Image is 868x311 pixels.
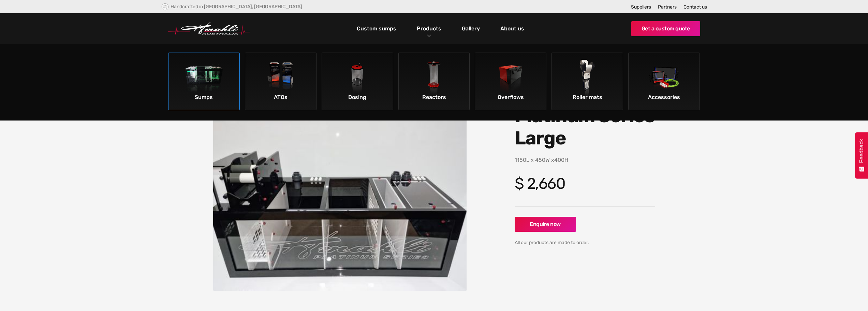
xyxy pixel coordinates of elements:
a: Gallery [460,23,482,34]
a: Enquire now [515,217,576,232]
div: Sumps [170,91,238,103]
div: Handcrafted in [GEOGRAPHIC_DATA], [GEOGRAPHIC_DATA] [171,4,302,10]
a: DosingDosing [322,53,393,110]
img: Reactors [415,60,453,98]
a: Custom sumps [355,23,398,34]
a: Suppliers [631,4,651,10]
img: ATOs [261,60,300,98]
img: Accessories [645,60,683,98]
a: home [168,22,250,35]
span: Feedback [858,139,865,163]
p: 1150L x 450W x400H [515,156,655,164]
img: Roller mats [568,60,607,98]
div: Products [412,13,446,44]
a: Products [415,24,443,33]
a: SumpsSumps [168,53,240,110]
img: Hmahli Australia Logo [168,22,250,35]
a: AccessoriesAccessories [628,53,700,110]
div: Roller mats [554,91,621,103]
div: Overflows [477,91,544,103]
nav: Products [161,44,707,121]
a: ReactorsReactors [398,53,470,110]
div: Accessories [630,91,698,103]
a: open lightbox [213,88,467,291]
a: ATOsATOs [245,53,317,110]
h4: $ 2,660 [515,174,655,193]
img: Platinum Series Large [213,88,467,291]
img: Overflows [491,60,530,98]
a: OverflowsOverflows [475,53,546,110]
div: All our products are made to order. [515,239,655,247]
a: Get a custom quote [631,21,700,36]
a: Partners [658,4,677,10]
a: Roller matsRoller mats [551,53,623,110]
div: Dosing [324,91,391,103]
img: Sumps [185,60,223,98]
img: Dosing [338,60,377,98]
button: Feedback - Show survey [855,132,868,179]
div: Reactors [400,91,468,103]
div: ATOs [247,91,314,103]
h1: Platinum Series Large [515,105,655,149]
a: About us [499,23,526,34]
a: Contact us [683,4,707,10]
